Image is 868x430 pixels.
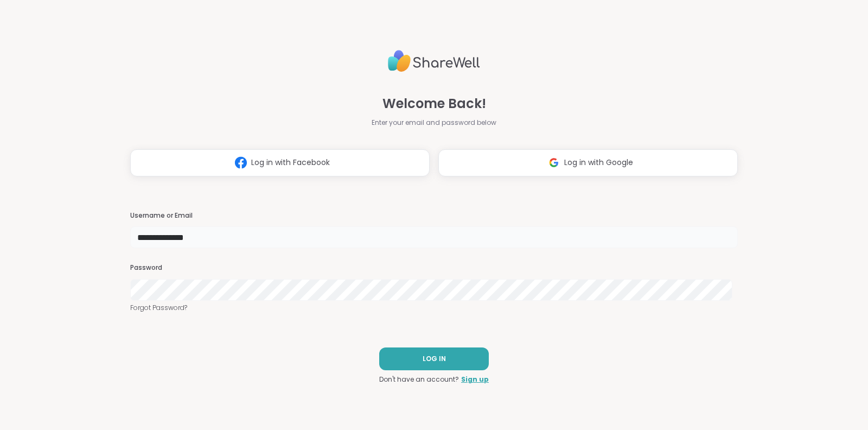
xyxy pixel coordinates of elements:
[130,303,738,313] a: Forgot Password?
[130,263,738,273] h3: Password
[544,153,564,173] img: ShareWell Logomark
[231,153,251,173] img: ShareWell Logomark
[423,354,446,364] span: LOG IN
[130,211,738,220] h3: Username or Email
[438,149,738,176] button: Log in with Google
[382,94,486,113] span: Welcome Back!
[372,118,496,128] span: Enter your email and password below
[379,347,489,370] button: LOG IN
[379,375,459,384] span: Don't have an account?
[388,46,480,77] img: ShareWell Logo
[251,157,330,168] span: Log in with Facebook
[564,157,633,168] span: Log in with Google
[461,375,489,384] a: Sign up
[130,149,430,176] button: Log in with Facebook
